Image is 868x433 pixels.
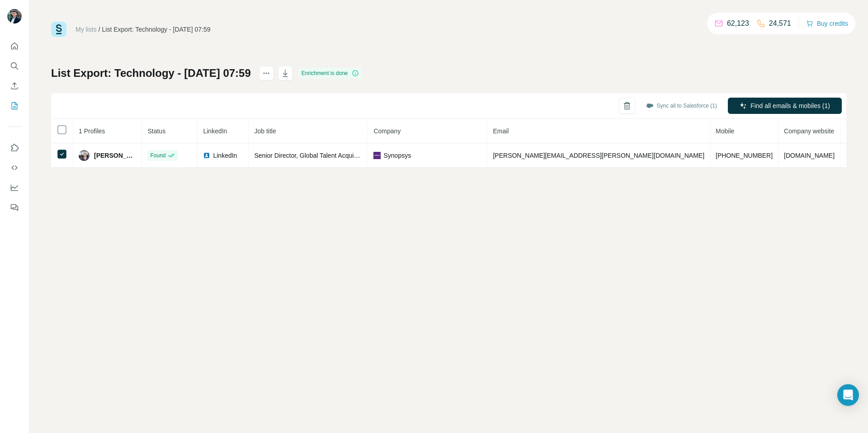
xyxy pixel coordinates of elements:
span: LinkedIn [213,151,237,160]
button: Buy credits [806,17,848,30]
span: Found [150,151,165,160]
span: Company [373,127,401,135]
span: [PERSON_NAME] [94,151,136,160]
button: Dashboard [7,179,22,196]
img: LinkedIn logo [203,152,210,159]
span: Synopsys [383,151,411,160]
button: Quick start [7,38,22,54]
span: 1 Profiles [79,127,105,135]
span: Job title [254,127,276,135]
button: Use Surfe API [7,160,22,176]
button: Feedback [7,199,22,216]
div: Open Intercom Messenger [837,384,859,406]
button: My lists [7,98,22,114]
a: My lists [75,26,97,33]
button: actions [259,66,274,80]
img: Avatar [7,9,22,24]
p: 24,571 [769,18,791,29]
span: Email [493,127,509,135]
span: [DOMAIN_NAME] [784,152,835,159]
button: Enrich CSV [7,78,22,94]
span: LinkedIn [203,127,227,135]
button: Find all emails & mobiles (1) [728,98,842,114]
span: [PERSON_NAME][EMAIL_ADDRESS][PERSON_NAME][DOMAIN_NAME] [493,152,704,159]
span: [PHONE_NUMBER] [716,152,773,159]
div: List Export: Technology - [DATE] 07:59 [102,25,211,34]
li: / [99,25,100,34]
div: Enrichment is done [299,68,362,79]
span: Senior Director, Global Talent Acquisition [254,152,368,159]
p: 62,123 [727,18,749,29]
img: Avatar [79,150,90,161]
span: Find all emails & mobiles (1) [750,101,830,110]
button: Sync all to Salesforce (1) [640,99,723,113]
img: company-logo [373,152,381,159]
img: Surfe Logo [51,22,66,37]
span: Company website [784,127,834,135]
button: Use Surfe on LinkedIn [7,140,22,156]
h1: List Export: Technology - [DATE] 07:59 [51,66,251,80]
span: Status [147,127,165,135]
button: Search [7,58,22,74]
span: Mobile [716,127,734,135]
